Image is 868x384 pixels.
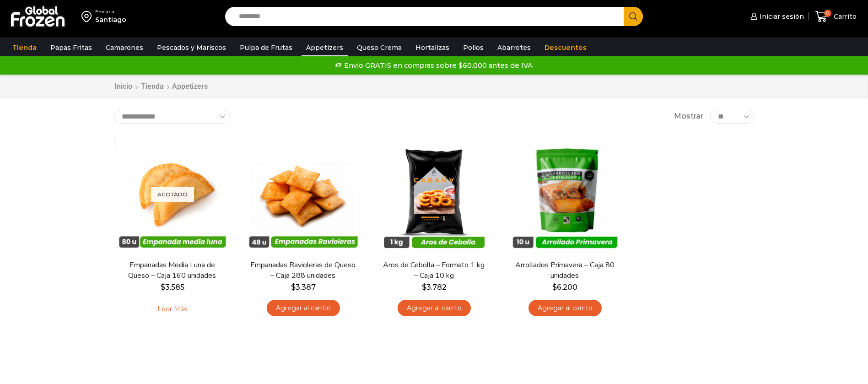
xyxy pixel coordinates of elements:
[422,283,447,292] bdi: 3.782
[8,39,41,56] a: Tienda
[624,7,643,26] button: Search button
[95,9,126,15] div: Enviar a
[352,39,406,56] a: Queso Crema
[114,81,133,92] a: Inicio
[235,39,297,56] a: Pulpa de Frutas
[381,260,486,281] a: Aros de Cebolla – Formato 1 kg – Caja 10 kg
[119,260,225,281] a: Empanadas Media Luna de Queso – Caja 160 unidades
[151,187,194,202] p: Agotado
[114,81,208,92] nav: Breadcrumb
[302,39,348,56] a: Appetizers
[674,111,703,122] span: Mostrar
[143,300,201,319] a: Leé más sobre “Empanadas Media Luna de Queso - Caja 160 unidades”
[291,283,296,292] span: $
[552,283,557,292] span: $
[250,260,356,281] a: Empanadas Ravioleras de Queso – Caja 288 unidades
[161,283,184,292] bdi: 3.585
[757,12,804,21] span: Iniciar sesión
[458,39,488,56] a: Pollos
[398,300,471,317] a: Agregar al carrito: “Aros de Cebolla - Formato 1 kg - Caja 10 kg”
[161,283,165,292] span: $
[46,39,97,56] a: Papas Fritas
[152,39,231,56] a: Pescados y Mariscos
[552,283,577,292] bdi: 6.200
[813,6,859,27] a: 0 Carrito
[81,9,95,24] img: address-field-icon.svg
[493,39,535,56] a: Abarrotes
[267,300,340,317] a: Agregar al carrito: “Empanadas Ravioleras de Queso - Caja 288 unidades”
[291,283,316,292] bdi: 3.387
[140,81,164,92] a: Tienda
[114,110,231,124] select: Pedido de la tienda
[512,260,617,281] a: Arrollados Primavera – Caja 80 unidades
[824,10,831,17] span: 0
[95,15,126,24] div: Santiago
[411,39,454,56] a: Hortalizas
[101,39,148,56] a: Camarones
[528,300,602,317] a: Agregar al carrito: “Arrollados Primavera - Caja 80 unidades”
[748,7,804,26] a: Iniciar sesión
[172,82,208,91] h1: Appetizers
[831,12,857,21] span: Carrito
[540,39,591,56] a: Descuentos
[422,283,426,292] span: $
